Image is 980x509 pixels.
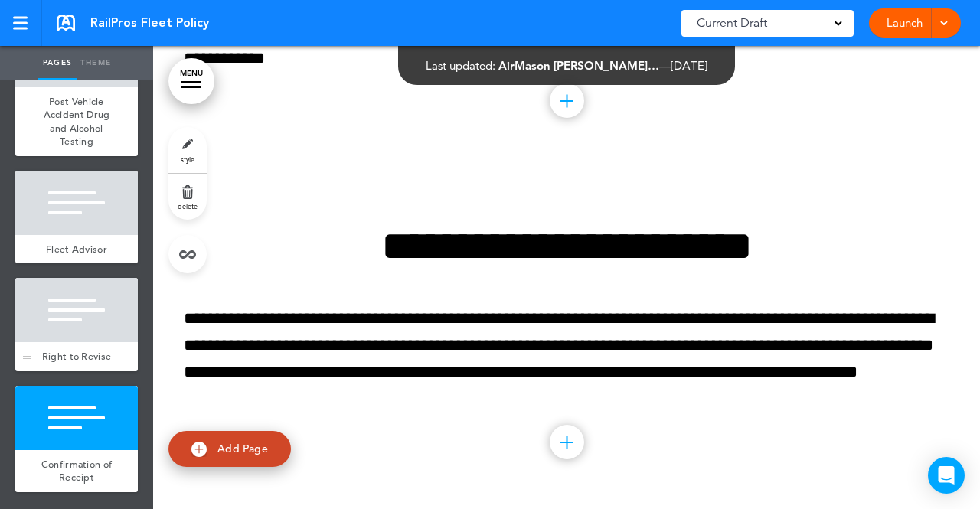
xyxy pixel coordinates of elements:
span: delete [178,201,198,210]
a: delete [168,174,207,220]
span: Confirmation of Receipt [41,458,113,485]
span: Post Vehicle Accident Drug and Alcohol Testing [44,95,110,148]
a: Theme [77,46,115,80]
a: Pages [38,46,77,80]
span: [DATE] [671,58,707,73]
a: MENU [168,58,214,104]
a: Fleet Advisor [15,235,138,264]
a: Post Vehicle Accident Drug and Alcohol Testing [15,87,138,156]
span: AirMason [PERSON_NAME]… [498,58,659,73]
span: RailPros Fleet Policy [90,15,209,31]
span: Current Draft [697,12,767,34]
span: Add Page [217,442,268,455]
a: Confirmation of Receipt [15,450,138,492]
a: Right to Revise [15,342,138,371]
span: Last updated: [426,58,495,73]
span: Fleet Advisor [46,243,107,256]
a: Add Page [168,431,291,467]
span: Right to Revise [42,350,112,363]
a: Launch [880,8,929,38]
div: — [426,60,707,71]
div: Open Intercom Messenger [928,457,965,494]
a: style [168,127,207,173]
span: style [181,155,194,164]
img: add.svg [191,442,207,457]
